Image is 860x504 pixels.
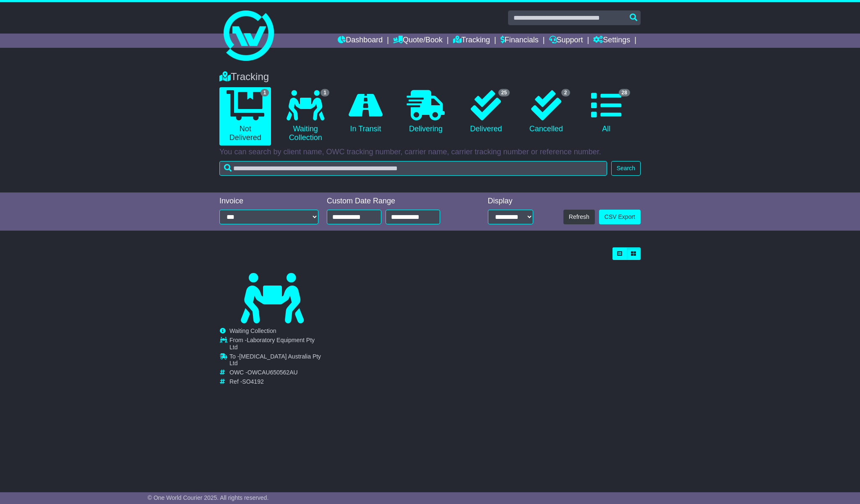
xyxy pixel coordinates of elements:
a: In Transit [340,87,391,137]
span: SO4192 [242,378,263,385]
span: [MEDICAL_DATA] Australia Pty Ltd [229,353,321,367]
a: 2 Cancelled [520,87,572,137]
button: Refresh [563,210,595,224]
div: Tracking [215,71,645,83]
a: Support [549,34,583,48]
a: CSV Export [599,210,641,224]
button: Search [611,161,641,176]
td: Ref - [229,378,324,385]
span: 2 [561,89,570,96]
a: Dashboard [338,34,383,48]
div: Custom Date Range [327,197,461,206]
a: 28 All [581,87,632,137]
a: Settings [593,34,630,48]
td: OWC - [229,369,324,378]
span: 28 [619,89,630,96]
a: 1 Not Delivered [219,87,271,145]
span: Laboratory Equipment Pty Ltd [229,337,315,351]
td: From - [229,337,324,353]
div: Display [488,197,533,206]
span: Waiting Collection [229,327,276,334]
div: Invoice [219,197,318,206]
a: Financials [500,34,539,48]
a: Tracking [453,34,490,48]
p: You can search by client name, OWC tracking number, carrier name, carrier tracking number or refe... [219,148,641,157]
a: Quote/Book [393,34,443,48]
a: 25 Delivered [460,87,512,137]
span: 1 [321,89,329,96]
span: OWCAU650562AU [248,369,298,376]
span: 1 [261,89,269,96]
td: To - [229,353,324,369]
span: © One World Courier 2025. All rights reserved. [148,494,269,501]
a: 1 Waiting Collection [279,87,331,145]
a: Delivering [400,87,451,137]
span: 25 [498,89,510,96]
